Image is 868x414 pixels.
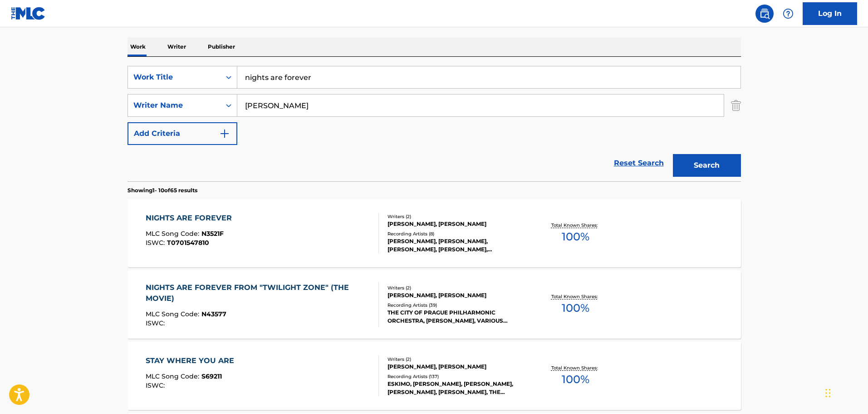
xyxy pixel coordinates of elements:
[387,220,525,228] div: [PERSON_NAME], [PERSON_NAME]
[146,213,236,224] div: NIGHTS ARE FOREVER
[165,37,189,56] p: Writer
[387,284,525,291] div: Writers ( 2 )
[387,309,525,325] div: THE CITY OF PRAGUE PHILHARMONIC ORCHESTRA, [PERSON_NAME], VARIOUS ARTISTS, QUEEN, [PERSON_NAME], ...
[146,319,167,327] span: ISWC :
[146,282,371,304] div: NIGHTS ARE FOREVER FROM "TWILIGHT ZONE" (THE MOVIE)
[146,310,201,318] span: MLC Song Code :
[128,66,741,181] form: Search Form
[779,5,797,23] div: Help
[551,293,600,300] p: Total Known Shares:
[387,213,525,220] div: Writers ( 2 )
[803,2,857,25] a: Log In
[825,379,831,407] div: Drag
[133,100,215,111] div: Writer Name
[205,37,238,56] p: Publisher
[551,222,600,229] p: Total Known Shares:
[133,72,215,83] div: Work Title
[562,300,589,316] span: 100 %
[146,355,239,366] div: STAY WHERE YOU ARE
[783,8,794,19] img: help
[146,239,167,247] span: ISWC :
[823,370,868,414] iframe: Chat Widget
[201,372,222,380] span: S69211
[562,371,589,388] span: 100 %
[387,380,525,396] div: ESKIMO, [PERSON_NAME], [PERSON_NAME], [PERSON_NAME], [PERSON_NAME], THE OLYMPICS
[551,364,600,371] p: Total Known Shares:
[146,372,201,380] span: MLC Song Code :
[128,37,148,56] p: Work
[387,356,525,363] div: Writers ( 2 )
[387,302,525,309] div: Recording Artists ( 39 )
[128,186,197,195] p: Showing 1 - 10 of 65 results
[201,229,224,238] span: N3521F
[759,8,770,19] img: search
[128,199,741,267] a: NIGHTS ARE FOREVERMLC Song Code:N3521FISWC:T0701547810Writers (2)[PERSON_NAME], [PERSON_NAME]Reco...
[201,310,226,318] span: N43577
[387,291,525,299] div: [PERSON_NAME], [PERSON_NAME]
[387,230,525,237] div: Recording Artists ( 8 )
[128,122,237,145] button: Add Criteria
[146,381,167,389] span: ISWC :
[673,154,741,177] button: Search
[609,153,668,173] a: Reset Search
[11,7,46,20] img: MLC Logo
[387,373,525,380] div: Recording Artists ( 137 )
[755,5,774,23] a: Public Search
[128,342,741,410] a: STAY WHERE YOU AREMLC Song Code:S69211ISWC:Writers (2)[PERSON_NAME], [PERSON_NAME]Recording Artis...
[562,229,589,245] span: 100 %
[128,270,741,339] a: NIGHTS ARE FOREVER FROM "TWILIGHT ZONE" (THE MOVIE)MLC Song Code:N43577ISWC:Writers (2)[PERSON_NA...
[219,128,230,139] img: 9d2ae6d4665cec9f34b9.svg
[146,229,201,238] span: MLC Song Code :
[387,363,525,371] div: [PERSON_NAME], [PERSON_NAME]
[731,94,741,117] img: Delete Criterion
[387,237,525,254] div: [PERSON_NAME], [PERSON_NAME], [PERSON_NAME], [PERSON_NAME], [PERSON_NAME], [PERSON_NAME]
[167,239,209,247] span: T0701547810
